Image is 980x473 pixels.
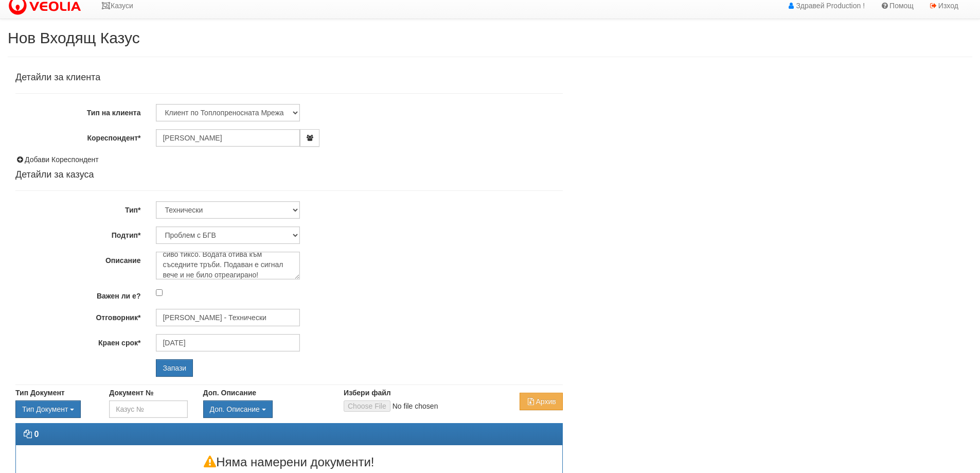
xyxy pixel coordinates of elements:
label: Тип на клиента [8,104,148,118]
button: Тип Документ [15,400,81,418]
h4: Детайли за казуса [15,170,563,180]
label: Подтип* [8,226,148,240]
label: Описание [8,252,148,266]
label: Краен срок* [8,334,148,348]
label: Тип Документ [15,388,65,398]
input: Казус № [109,400,187,418]
div: Добави Кореспондент [15,154,563,165]
strong: 0 [34,430,39,439]
button: Архив [520,393,562,410]
label: Избери файл [344,388,391,398]
label: Доп. Описание [203,388,256,398]
label: Кореспондент* [8,129,148,143]
h4: Детайли за клиента [15,73,563,83]
button: Доп. Описание [203,400,273,418]
label: Важен ли е? [8,287,148,301]
span: Тип Документ [22,405,68,413]
h2: Нов Входящ Казус [8,29,972,46]
input: ЕГН/Име/Адрес/Аб.№/Парт.№/Тел./Email [156,129,300,147]
h3: Няма намерени документи! [16,456,562,469]
input: Търсене по Име / Имейл [156,334,300,352]
label: Документ № [109,388,153,398]
div: Двоен клик, за изчистване на избраната стойност. [15,400,94,418]
label: Отговорник* [8,309,148,323]
div: Двоен клик, за изчистване на избраната стойност. [203,400,328,418]
input: Запази [156,359,193,377]
input: Търсене по Име / Имейл [156,309,300,326]
span: Доп. Описание [210,405,260,413]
